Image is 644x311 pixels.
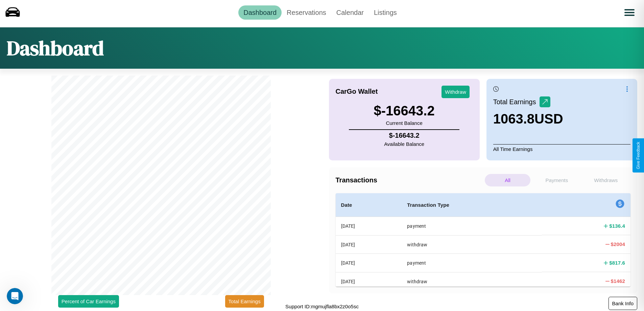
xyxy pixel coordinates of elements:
[336,254,402,272] th: [DATE]
[609,222,625,229] h4: $ 136.4
[336,88,378,95] h4: CarGo Wallet
[402,272,542,290] th: withdraw
[402,217,542,236] th: payment
[609,297,637,310] button: Bank Info
[534,174,579,186] p: Payments
[407,201,536,209] h4: Transaction Type
[336,217,402,236] th: [DATE]
[336,176,483,184] h4: Transactions
[331,5,369,20] a: Calendar
[374,103,435,118] h3: $ -16643.2
[384,139,424,149] p: Available Balance
[620,3,639,22] button: Open menu
[583,174,629,186] p: Withdraws
[58,295,119,308] button: Percent of Car Earnings
[402,254,542,272] th: payment
[369,5,402,20] a: Listings
[7,288,23,304] iframe: Intercom live chat
[336,235,402,253] th: [DATE]
[285,302,359,311] p: Support ID: mgmujfla8bx2z0o5sc
[336,272,402,290] th: [DATE]
[341,201,397,209] h4: Date
[611,241,625,248] h4: $ 2004
[374,118,435,128] p: Current Balance
[493,96,540,108] p: Total Earnings
[402,235,542,253] th: withdraw
[282,5,331,20] a: Reservations
[609,259,625,266] h4: $ 817.6
[636,142,641,169] div: Give Feedback
[238,5,282,20] a: Dashboard
[442,86,470,98] button: Withdraw
[611,277,625,285] h4: $ 1462
[7,34,104,62] h1: Dashboard
[225,295,264,308] button: Total Earnings
[384,132,424,139] h4: $ -16643.2
[493,144,630,154] p: All Time Earnings
[493,111,563,127] h3: 1063.8 USD
[485,174,530,186] p: All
